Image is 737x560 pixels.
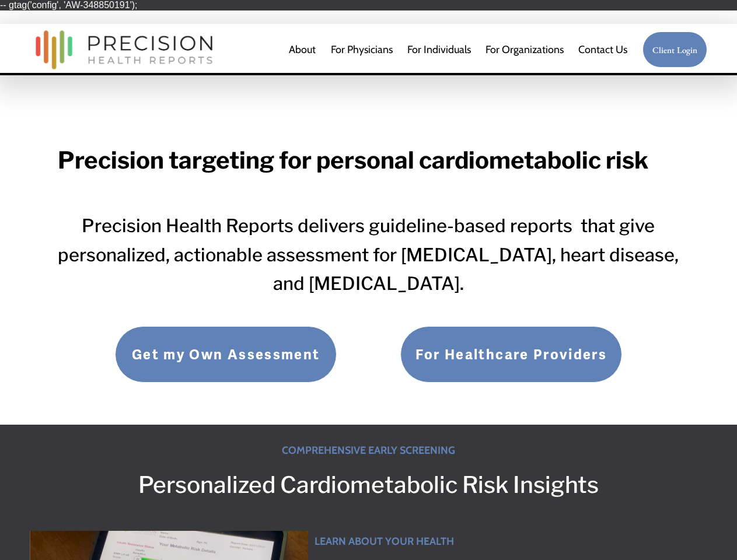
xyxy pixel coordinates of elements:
h2: Personalized Cardiometabolic Risk Insights [30,467,708,503]
a: Contact Us [578,38,627,61]
a: For Healthcare Providers [400,326,622,383]
strong: LEARN ABOUT YOUR HEALTH [315,535,454,547]
a: folder dropdown [485,38,564,61]
a: For Individuals [407,38,471,61]
strong: COMPREHENSIVE EARLY SCREENING [282,444,455,456]
h3: Precision Health Reports delivers guideline-based reports that give personalized, actionable asse... [58,212,679,299]
a: About [289,38,316,61]
img: Precision Health Reports [30,25,219,75]
span: For Organizations [485,39,564,60]
strong: Precision targeting for personal cardiometabolic risk [58,146,648,174]
a: Get my Own Assessment [115,326,337,383]
a: Client Login [642,32,708,68]
a: For Physicians [331,38,393,61]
